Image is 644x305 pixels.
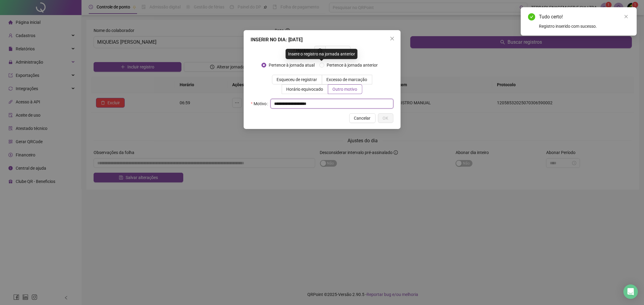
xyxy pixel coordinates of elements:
[286,49,357,59] div: Insere o registro na jornada anterior
[327,77,367,82] span: Excesso de marcação
[287,87,323,92] span: Horário equivocado
[539,23,630,30] div: Registro inserido com sucesso.
[318,49,322,53] span: clock-circle
[624,14,628,19] span: close
[349,113,376,123] button: Cancelar
[266,62,317,68] span: Pertence à jornada atual
[333,87,357,92] span: Outro motivo
[528,13,535,20] span: check-circle
[277,77,317,82] span: Esqueceu de registrar
[324,62,380,68] span: Pertence à jornada anterior
[293,46,314,55] label: Horário
[623,13,630,20] a: Close
[623,285,638,299] div: Open Intercom Messenger
[387,34,397,43] button: Close
[390,36,395,41] span: close
[378,113,393,123] button: OK
[251,36,393,43] div: INSERIR NO DIA : [DATE]
[354,115,371,121] span: Cancelar
[539,13,630,20] div: Tudo certo!
[251,99,271,108] label: Motivo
